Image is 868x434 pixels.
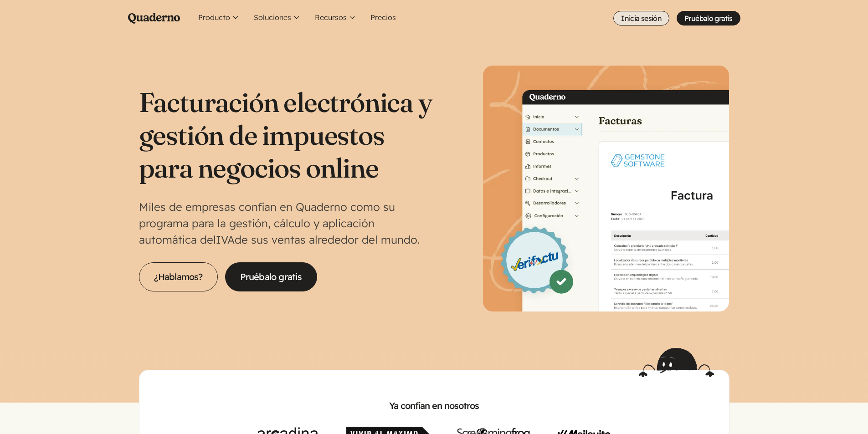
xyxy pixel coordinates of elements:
a: Inicia sesión [613,11,669,26]
abbr: Impuesto sobre el Valor Añadido [216,233,235,246]
img: Interfaz de Quaderno mostrando la página Factura con el distintivo Verifactu [483,66,729,311]
a: Pruébalo gratis [225,262,317,291]
p: Miles de empresas confían en Quaderno como su programa para la gestión, cálculo y aplicación auto... [139,199,434,248]
h1: Facturación electrónica y gestión de impuestos para negocios online [139,86,434,184]
a: ¿Hablamos? [139,262,218,291]
a: Pruébalo gratis [677,11,740,26]
h2: Ya confían en nosotros [154,399,714,412]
